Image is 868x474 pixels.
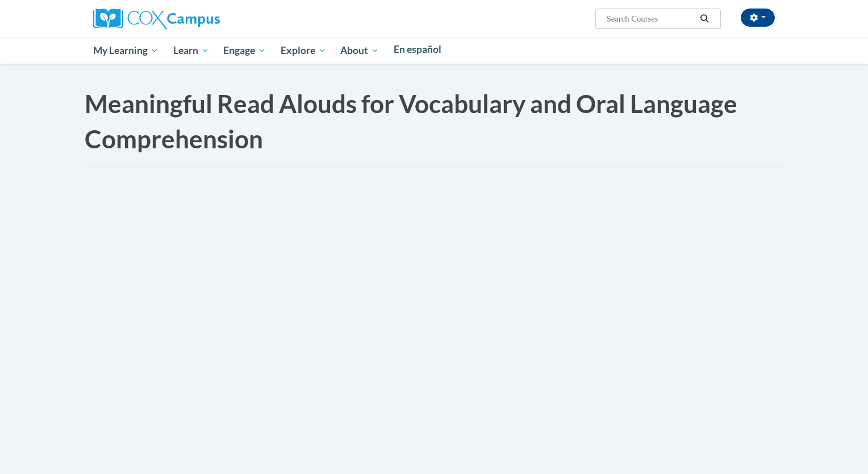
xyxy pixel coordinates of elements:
a: Engage [216,38,273,64]
button: Account Settings [741,9,775,27]
span: About [340,44,379,57]
span: Engage [223,44,266,57]
button: Search [696,12,713,26]
span: En español [394,43,441,55]
a: Cox Campus [93,13,220,23]
span: Meaningful Read Alouds for Vocabulary and Oral Language Comprehension [85,89,737,153]
img: Cox Campus [93,9,220,29]
span: Explore [281,44,326,57]
input: Search Courses [606,12,696,26]
span: My Learning [93,44,158,57]
span: Learn [173,44,209,57]
a: Learn [166,38,216,64]
a: Explore [273,38,333,64]
div: Main menu [76,38,792,64]
i:  [700,15,710,23]
a: My Learning [86,38,166,64]
a: En español [386,38,449,61]
a: About [333,38,387,64]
